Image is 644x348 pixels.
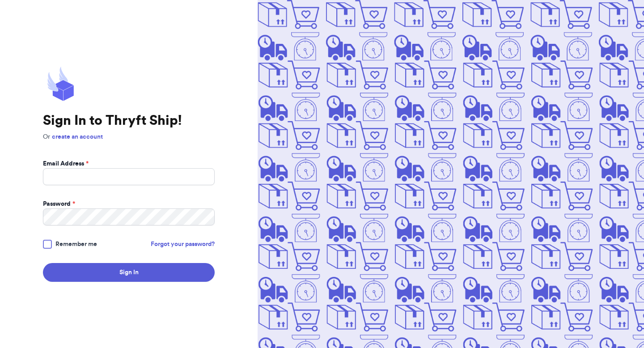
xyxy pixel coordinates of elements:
h1: Sign In to Thryft Ship! [43,113,215,129]
button: Sign In [43,263,215,282]
label: Password [43,199,75,208]
p: Or [43,132,215,141]
span: Remember me [55,240,97,249]
label: Email Address [43,159,89,168]
a: Forgot your password? [151,240,215,249]
a: create an account [52,134,103,140]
